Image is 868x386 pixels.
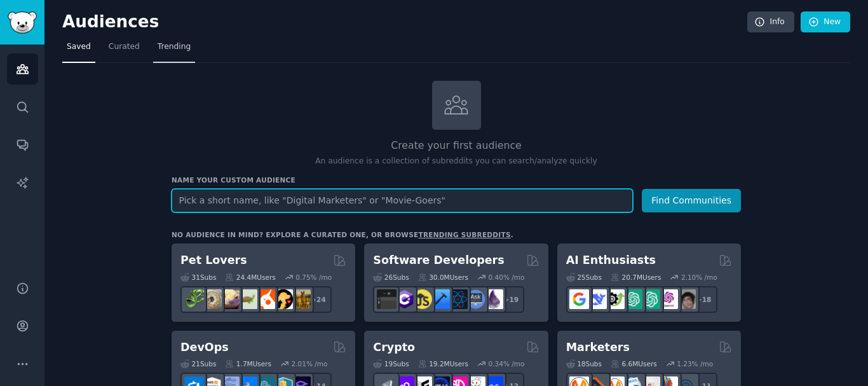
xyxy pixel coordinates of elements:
img: cockatiel [255,289,275,309]
div: 2.01 % /mo [292,359,328,368]
img: software [377,289,397,309]
a: New [801,11,850,33]
div: 0.34 % /mo [489,359,525,368]
img: GummySearch logo [8,11,37,34]
h2: Audiences [62,12,747,32]
img: GoogleGeminiAI [569,289,589,309]
div: 31 Sub s [180,273,216,282]
div: 30.0M Users [418,273,468,282]
div: 18 Sub s [566,359,602,368]
img: iOSProgramming [430,289,450,309]
a: Saved [62,37,95,63]
div: 0.40 % /mo [489,273,525,282]
img: AskComputerScience [466,289,485,309]
img: elixir [484,289,503,309]
div: 25 Sub s [566,273,602,282]
h2: Marketers [566,340,630,355]
h3: Name your custom audience [172,176,741,184]
img: reactnative [448,289,468,309]
div: 26 Sub s [373,273,409,282]
span: Saved [67,41,91,53]
div: 1.23 % /mo [677,359,713,368]
div: No audience in mind? Explore a curated one, or browse . [172,230,513,239]
img: ballpython [202,289,222,309]
div: 21 Sub s [180,359,216,368]
p: An audience is a collection of subreddits you can search/analyze quickly [172,156,741,167]
a: Info [747,11,794,33]
div: 2.10 % /mo [681,273,717,282]
div: 19.2M Users [418,359,468,368]
img: chatgpt_promptDesign [623,289,642,309]
span: Curated [109,41,140,53]
img: ArtificalIntelligence [676,289,696,309]
div: 0.75 % /mo [295,273,332,282]
img: AItoolsCatalog [605,289,625,309]
img: learnjavascript [412,289,432,309]
img: leopardgeckos [220,289,240,309]
h2: DevOps [180,340,229,355]
div: 19 Sub s [373,359,409,368]
a: Curated [104,37,144,63]
img: dogbreed [291,289,311,309]
div: + 18 [691,286,717,313]
div: + 24 [305,286,332,313]
div: 24.4M Users [225,273,275,282]
img: csharp [395,289,414,309]
img: herpetology [184,289,204,309]
a: trending subreddits [418,231,510,238]
button: Find Communities [642,189,741,212]
input: Pick a short name, like "Digital Marketers" or "Movie-Goers" [172,189,633,212]
img: OpenAIDev [658,289,678,309]
span: Trending [158,41,191,53]
div: + 19 [498,286,524,313]
a: Trending [153,37,195,63]
h2: Create your first audience [172,138,741,154]
h2: Software Developers [373,252,504,268]
div: 20.7M Users [611,273,661,282]
div: 6.6M Users [611,359,657,368]
h2: Pet Lovers [180,252,247,268]
h2: AI Enthusiasts [566,252,656,268]
img: chatgpt_prompts_ [641,289,660,309]
div: 1.7M Users [225,359,271,368]
img: turtle [238,289,257,309]
img: PetAdvice [273,289,293,309]
h2: Crypto [373,340,415,355]
img: DeepSeek [587,289,607,309]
